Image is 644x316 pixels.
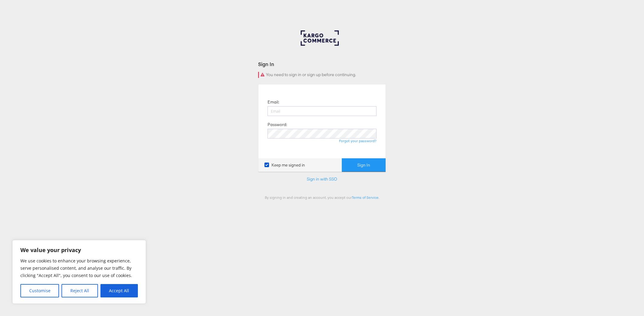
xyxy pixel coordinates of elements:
[268,106,376,116] input: Email
[258,195,386,200] div: By signing in and creating an account, you accept our .
[352,195,379,200] a: Terms of Service
[258,61,386,68] div: Sign In
[20,246,138,254] p: We value your privacy
[12,240,146,304] div: We value your privacy
[268,99,279,105] label: Email:
[100,284,138,297] button: Accept All
[268,122,287,128] label: Password:
[264,162,305,168] label: Keep me signed in
[307,176,337,182] a: Sign in with SSO
[20,257,138,279] p: We use cookies to enhance your browsing experience, serve personalised content, and analyse our t...
[20,284,59,297] button: Customise
[342,158,386,172] button: Sign In
[339,139,376,143] a: Forgot your password?
[61,284,98,297] button: Reject All
[258,72,386,78] div: You need to sign in or sign up before continuing.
